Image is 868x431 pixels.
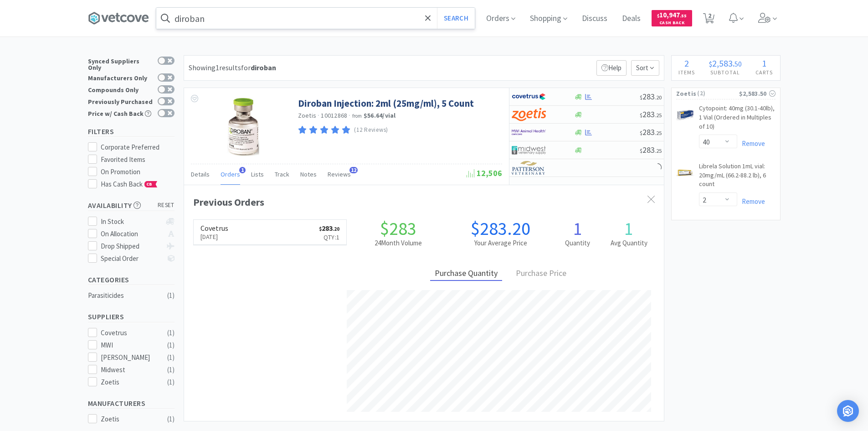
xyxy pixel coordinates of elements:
span: CB [145,182,154,187]
span: 283 [640,109,662,119]
span: Has Cash Back [101,180,158,188]
img: 77fca1acd8b6420a9015268ca798ef17_1.png [512,90,546,104]
span: reset [158,201,175,210]
span: . 20 [333,226,339,232]
span: ( 2 ) [696,89,739,98]
a: Cytopoint: 40mg (30.1-40lb), 1 Vial (Ordered in Multiples of 10) [699,104,776,135]
span: . 20 [655,94,662,101]
a: Deals [618,15,644,23]
div: ( 1 ) [167,327,175,338]
a: Covetrus[DATE]$283.20Qty:1 [194,220,347,245]
img: 5996d71b95a543a991bb548d22a7d8a8_593238.jpeg [676,164,694,182]
span: Details [191,170,210,178]
h2: Avg Quantity [603,238,655,249]
h2: Quantity [552,238,603,249]
img: d68059bb95f34f6ca8f79a017dff92f3_527055.jpeg [676,106,694,124]
a: Discuss [578,15,611,23]
div: Manufacturers Only [88,73,153,81]
span: . 25 [655,112,662,119]
a: Remove [737,139,765,148]
strong: diroban [251,63,276,72]
div: Parasiticides [88,290,162,301]
span: 283 [640,127,662,137]
h6: Covetrus [200,224,228,232]
span: . 55 [680,13,687,19]
span: 283 [640,91,662,102]
h5: Manufacturers [88,398,175,409]
span: $ [640,147,642,154]
span: 2 [684,57,689,69]
strong: $56.64 / vial [364,111,396,119]
div: Midwest [101,364,157,375]
a: $10,947.55Cash Back [652,6,692,31]
div: Synced Suppliers Only [88,57,153,71]
h5: Filters [88,126,175,137]
div: ( 1 ) [167,340,175,351]
h5: Suppliers [88,312,175,322]
span: Track [275,170,289,178]
div: ( 1 ) [167,377,175,388]
p: [DATE] [200,232,228,242]
span: $ [640,112,642,119]
h1: $283 [347,219,449,238]
span: Reviews [328,170,351,178]
div: Open Intercom Messenger [837,400,859,422]
span: $ [709,59,712,68]
h5: Availability [88,200,175,211]
div: Zoetis [101,414,157,425]
span: 1 [762,57,766,69]
div: Special Order [101,253,161,264]
div: Previous Orders [193,194,655,210]
a: Diroban Injection: 2ml (25mg/ml), 5 Count [298,97,474,109]
span: 283 [319,223,339,233]
div: Drop Shipped [101,241,161,252]
div: Favorited Items [101,154,175,165]
span: $ [640,130,642,136]
h1: 1 [552,219,603,238]
h4: Carts [749,68,780,77]
div: In Stock [101,216,161,227]
p: Help [596,60,627,76]
span: 10012868 [321,111,347,119]
span: $ [657,13,659,19]
span: · [349,111,350,119]
div: Zoetis [101,377,157,388]
h4: Subtotal [702,68,749,77]
span: Notes [300,170,317,178]
div: Covetrus [101,327,157,338]
div: ( 1 ) [167,414,175,425]
div: [PERSON_NAME] [101,352,157,363]
h2: Your Average Price [449,238,552,249]
p: (12 Reviews) [354,125,388,135]
span: 1 [239,167,246,173]
div: On Promotion [101,166,175,177]
div: $2,583.50 [739,88,776,99]
input: Search by item, sku, manufacturer, ingredient, size... [156,8,475,29]
div: Corporate Preferred [101,142,175,153]
p: Qty: 1 [319,232,339,242]
h5: Categories [88,275,175,285]
div: ( 1 ) [167,290,175,301]
div: Purchase Quantity [430,267,502,281]
span: for [241,63,276,72]
img: 4e0af4592bd84640ab85228c4ce3aac2_184475.jpeg [214,97,273,156]
div: Showing 1 results [189,62,276,74]
span: 12,506 [467,168,502,178]
div: Price w/ Cash Back [88,109,153,117]
h2: 24 Month Volume [347,238,449,249]
div: On Allocation [101,228,161,239]
div: . [702,59,749,68]
span: Cash Back [657,21,687,26]
h1: $283.20 [449,219,552,238]
a: 2 [699,16,718,24]
div: ( 1 ) [167,364,175,375]
img: a673e5ab4e5e497494167fe422e9a3ab.png [512,108,546,121]
a: Remove [737,197,765,206]
span: · [318,111,319,119]
span: . 25 [655,147,662,154]
div: Previously Purchased [88,97,153,105]
div: ( 1 ) [167,352,175,363]
span: $ [319,226,322,232]
button: Search [437,8,475,29]
span: $ [640,94,642,101]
